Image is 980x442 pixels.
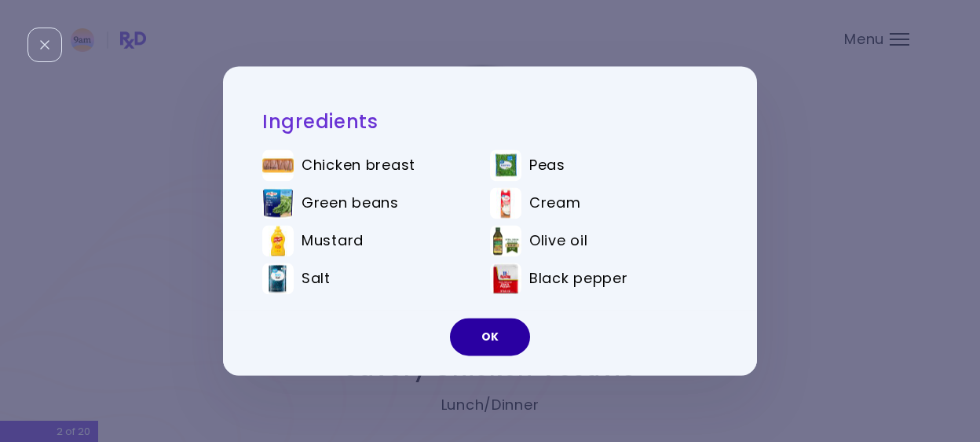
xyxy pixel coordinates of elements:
[529,157,565,175] span: Peas
[302,233,364,250] span: Mustard
[302,271,331,288] span: Salt
[529,271,628,288] span: Black pepper
[262,109,718,134] h2: Ingredients
[302,195,399,212] span: Green beans
[302,157,415,175] span: Chicken breast
[27,28,62,62] div: Close
[529,233,587,250] span: Olive oil
[529,195,581,212] span: Cream
[450,319,530,356] button: OK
